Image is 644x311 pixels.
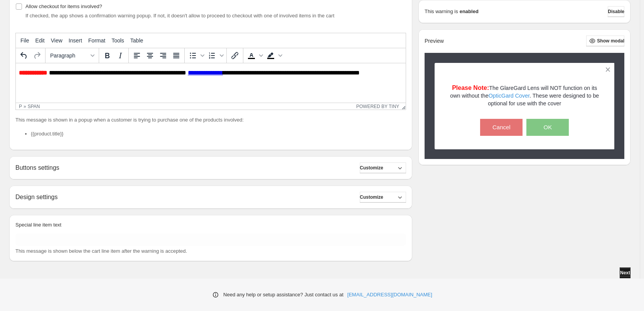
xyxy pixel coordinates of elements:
[186,49,206,62] div: Bullet list
[264,49,283,62] div: Background color
[228,49,241,62] button: Insert/edit link
[25,3,102,9] span: Allow checkout for items involved?
[35,37,45,44] span: Edit
[608,8,624,15] span: Disable
[130,37,143,44] span: Table
[608,6,624,17] button: Disable
[360,162,406,173] button: Customize
[25,13,334,19] span: If checked, the app shows a confirmation warning popup. If not, it doesn't allow to proceed to ch...
[130,49,143,62] button: Align left
[356,104,400,109] a: Powered by Tiny
[157,49,170,62] button: Align right
[88,37,105,44] span: Format
[15,116,406,124] p: This message is shown in a popup when a customer is trying to purchase one of the products involved:
[460,8,479,15] strong: enabled
[452,85,489,91] span: Please Note:
[586,35,624,46] button: Show modal
[360,192,406,203] button: Customize
[19,104,22,109] div: p
[526,119,569,136] button: OK
[69,37,82,44] span: Insert
[47,49,97,62] button: Formats
[15,222,61,228] span: Special line item text
[360,165,383,171] span: Customize
[24,104,26,109] div: »
[15,164,59,171] h2: Buttons settings
[206,49,225,62] div: Numbered list
[450,85,599,106] span: The GlareGard Lens will NOT function on its own without the . These were designed to be optional ...
[20,37,29,44] span: File
[489,93,529,99] a: OpticGard Cover
[30,49,44,62] button: Redo
[425,38,444,44] h2: Preview
[347,291,432,299] a: [EMAIL_ADDRESS][DOMAIN_NAME]
[101,49,114,62] button: Bold
[620,267,631,278] button: Next
[31,130,406,138] li: {{product.title}}
[50,52,88,59] span: Paragraph
[16,63,406,103] iframe: Rich Text Area
[399,103,406,110] div: Resize
[597,38,624,44] span: Show modal
[143,49,157,62] button: Align center
[245,49,264,62] div: Text color
[425,8,458,15] p: This warning is
[51,37,62,44] span: View
[28,104,40,109] div: span
[15,193,57,201] h2: Design settings
[17,49,30,62] button: Undo
[620,270,630,276] span: Next
[114,49,127,62] button: Italic
[111,37,124,44] span: Tools
[480,119,523,136] button: Cancel
[15,248,187,254] span: This message is shown below the cart line item after the warning is accepted.
[170,49,183,62] button: Justify
[360,194,383,200] span: Customize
